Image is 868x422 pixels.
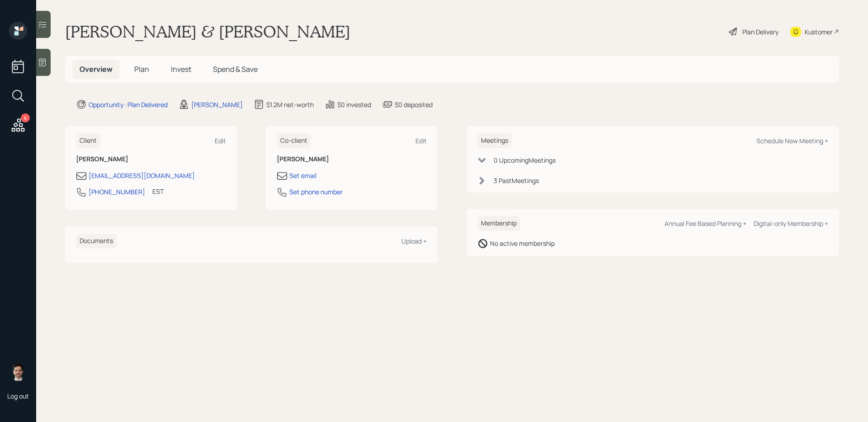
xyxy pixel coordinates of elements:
div: 3 Past Meeting s [494,176,539,185]
div: Upload + [401,237,427,245]
h6: Meetings [477,133,512,148]
div: Set phone number [289,187,343,197]
h1: [PERSON_NAME] & [PERSON_NAME] [65,22,350,42]
div: Schedule New Meeting + [756,136,828,145]
div: 6 [21,113,30,122]
h6: Co-client [277,133,311,148]
span: Invest [171,64,191,74]
div: [PERSON_NAME] [191,100,243,109]
div: Annual Fee Based Planning + [665,219,746,228]
div: Log out [7,392,29,400]
div: EST [152,187,164,196]
div: Opportunity · Plan Delivered [89,100,168,109]
span: Spend & Save [213,64,258,74]
div: No active membership [490,239,555,248]
div: Edit [415,136,427,145]
div: Plan Delivery [742,27,778,37]
div: $1.2M net-worth [266,100,314,109]
img: jonah-coleman-headshot.png [9,363,27,381]
h6: [PERSON_NAME] [277,155,427,163]
span: Plan [134,64,149,74]
h6: Membership [477,216,520,231]
div: [PHONE_NUMBER] [89,187,145,197]
div: Set email [289,171,316,180]
h6: Client [76,133,100,148]
div: Edit [215,136,226,145]
span: Overview [80,64,113,74]
div: $0 invested [337,100,371,109]
h6: [PERSON_NAME] [76,155,226,163]
div: Digital-only Membership + [754,219,828,228]
h6: Documents [76,234,117,249]
div: 0 Upcoming Meeting s [494,155,556,165]
div: Kustomer [805,27,833,37]
div: [EMAIL_ADDRESS][DOMAIN_NAME] [89,171,195,180]
div: $0 deposited [395,100,433,109]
